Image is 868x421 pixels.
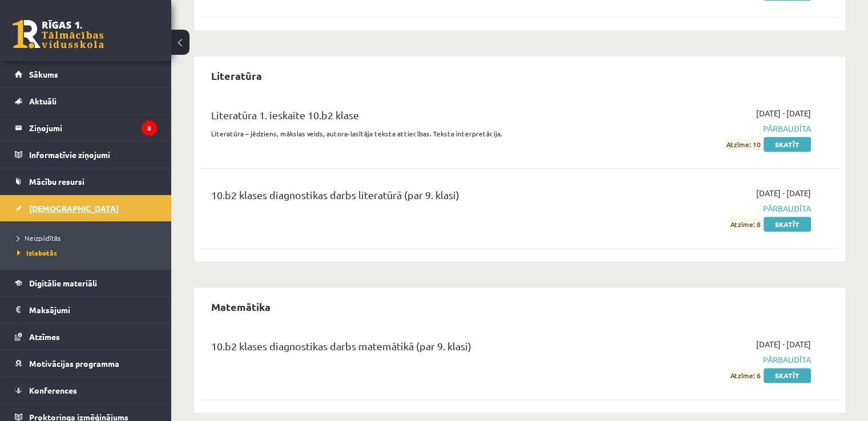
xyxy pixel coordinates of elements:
legend: Ziņojumi [29,115,157,141]
span: [DATE] - [DATE] [756,187,811,199]
a: [DEMOGRAPHIC_DATA] [15,195,157,221]
span: Izlabotās [17,248,57,257]
p: Literatūra – jēdziens, mākslas veids, autora-lasītāja teksta attiecības. Teksta interpretācija. [211,128,605,139]
span: Konferences [29,385,77,395]
span: Sākums [29,69,58,79]
div: 10.b2 klases diagnostikas darbs matemātikā (par 9. klasi) [211,338,605,359]
span: Atzīme: 10 [725,138,762,150]
a: Motivācijas programma [15,350,157,377]
a: Mācību resursi [15,168,157,195]
a: Skatīt [764,137,811,152]
a: Aktuāli [15,88,157,114]
a: Rīgas 1. Tālmācības vidusskola [13,20,104,48]
h2: Literatūra [200,62,273,89]
span: [DEMOGRAPHIC_DATA] [29,203,119,213]
span: Pārbaudīta [623,354,811,366]
a: Skatīt [764,217,811,232]
a: Konferences [15,377,157,403]
div: 10.b2 klases diagnostikas darbs literatūrā (par 9. klasi) [211,187,605,208]
legend: Maksājumi [29,297,157,323]
div: Literatūra 1. ieskaite 10.b2 klase [211,107,605,128]
i: 8 [142,120,157,136]
a: Atzīmes [15,323,157,350]
span: Atzīmes [29,331,60,342]
a: Digitālie materiāli [15,270,157,296]
span: Neizpildītās [17,233,60,242]
a: Skatīt [764,368,811,383]
a: Izlabotās [17,248,160,258]
span: Motivācijas programma [29,358,119,369]
span: Aktuāli [29,96,56,106]
a: Ziņojumi8 [15,115,157,141]
legend: Informatīvie ziņojumi [29,141,157,168]
a: Maksājumi [15,297,157,323]
a: Sākums [15,61,157,87]
span: Digitālie materiāli [29,278,97,288]
span: Pārbaudīta [623,203,811,214]
a: Neizpildītās [17,233,160,243]
span: [DATE] - [DATE] [756,107,811,119]
span: [DATE] - [DATE] [756,338,811,350]
span: Pārbaudīta [623,123,811,135]
span: Atzīme: 6 [729,369,762,381]
span: Mācību resursi [29,176,84,187]
h2: Matemātika [200,293,282,320]
span: Atzīme: 8 [729,218,762,230]
a: Informatīvie ziņojumi [15,141,157,168]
